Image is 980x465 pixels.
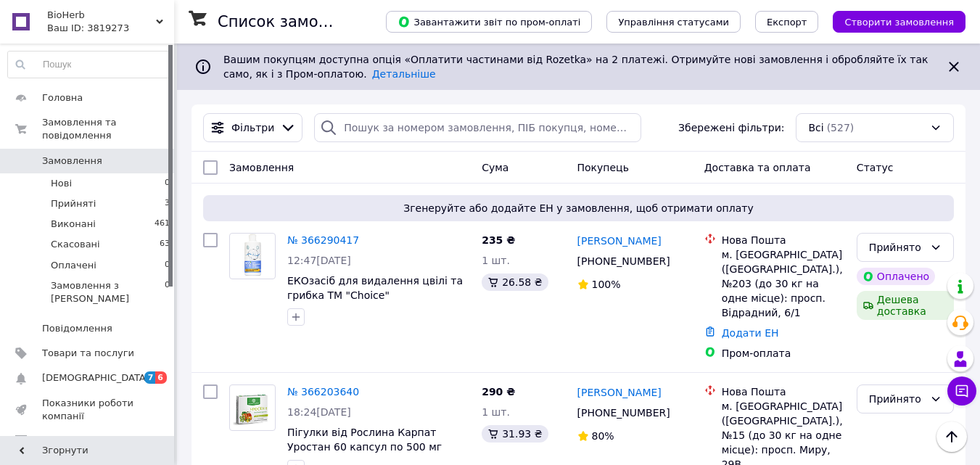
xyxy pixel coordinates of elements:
input: Пошук [8,52,170,78]
span: Нові [51,177,72,190]
h1: Список замовлень [218,13,365,30]
button: Експорт [755,11,819,33]
span: 18:24[DATE] [287,406,351,418]
span: Покупець [577,162,629,173]
div: [PHONE_NUMBER] [575,403,673,423]
span: 12:47[DATE] [287,255,351,266]
div: Ваш ID: 3819273 [47,22,174,35]
div: 26.58 ₴ [482,273,548,291]
span: 235 ₴ [482,234,515,246]
span: [DEMOGRAPHIC_DATA] [42,371,149,384]
a: Додати ЕН [722,327,779,339]
span: Замовлення та повідомлення [42,116,174,142]
span: 290 ₴ [482,386,515,398]
span: Згенеруйте або додайте ЕН у замовлення, щоб отримати оплату [209,201,948,215]
span: 3 [165,197,170,210]
span: Скасовані [51,238,100,251]
span: Замовлення [42,155,102,168]
div: [PHONE_NUMBER] [575,251,673,271]
a: Створити замовлення [818,15,965,27]
span: Завантажити звіт по пром-оплаті [398,15,580,28]
span: 63 [160,238,170,251]
span: 0 [165,177,170,190]
div: Пром-оплата [722,346,845,361]
a: [PERSON_NAME] [577,385,662,400]
span: Фільтри [231,120,274,135]
button: Управління статусами [606,11,741,33]
span: 0 [165,279,170,305]
a: № 366203640 [287,386,359,398]
button: Завантажити звіт по пром-оплаті [386,11,592,33]
span: Замовлення з [PERSON_NAME] [51,279,165,305]
span: Повідомлення [42,322,112,335]
span: 100% [592,279,621,290]
div: Прийнято [869,391,924,407]
span: Експорт [767,17,807,28]
div: Дешева доставка [857,291,954,320]
span: Cума [482,162,508,173]
span: 6 [155,371,167,384]
a: № 366290417 [287,234,359,246]
span: (527) [827,122,855,133]
a: Пігулки від Рослина Карпат Уростан 60 капсул по 500 мг [287,427,442,453]
span: Прийняті [51,197,96,210]
a: Фото товару [229,384,276,431]
span: Збережені фільтри: [678,120,784,135]
span: Товари та послуги [42,347,134,360]
span: 461 [155,218,170,231]
button: Наверх [936,421,967,452]
button: Створити замовлення [833,11,965,33]
span: Доставка та оплата [704,162,811,173]
div: Прийнято [869,239,924,255]
a: ЕКОзасіб для видалення цвілі та грибка ТМ "Choice" [287,275,463,301]
div: 31.93 ₴ [482,425,548,443]
span: 1 шт. [482,406,510,418]
span: 80% [592,430,614,442]
a: Фото товару [229,233,276,279]
span: Головна [42,91,83,104]
img: Фото товару [244,234,261,279]
span: Управління статусами [618,17,729,28]
span: Вашим покупцям доступна опція «Оплатити частинами від Rozetka» на 2 платежі. Отримуйте нові замов... [223,54,928,80]
div: Нова Пошта [722,233,845,247]
span: Показники роботи компанії [42,397,134,423]
div: м. [GEOGRAPHIC_DATA] ([GEOGRAPHIC_DATA].), №203 (до 30 кг на одне місце): просп. Відрадний, 6/1 [722,247,845,320]
span: Замовлення [229,162,294,173]
span: Оплачені [51,259,96,272]
span: 0 [165,259,170,272]
div: Оплачено [857,268,935,285]
span: Створити замовлення [844,17,954,28]
span: BioHerb [47,9,156,22]
button: Чат з покупцем [947,376,976,406]
img: Фото товару [230,385,275,430]
span: 1 шт. [482,255,510,266]
a: [PERSON_NAME] [577,234,662,248]
a: Детальніше [372,68,436,80]
span: Відгуки [42,435,80,448]
span: Виконані [51,218,96,231]
span: Всі [808,120,823,135]
input: Пошук за номером замовлення, ПІБ покупця, номером телефону, Email, номером накладної [314,113,641,142]
span: Статус [857,162,894,173]
div: Нова Пошта [722,384,845,399]
span: 7 [144,371,156,384]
